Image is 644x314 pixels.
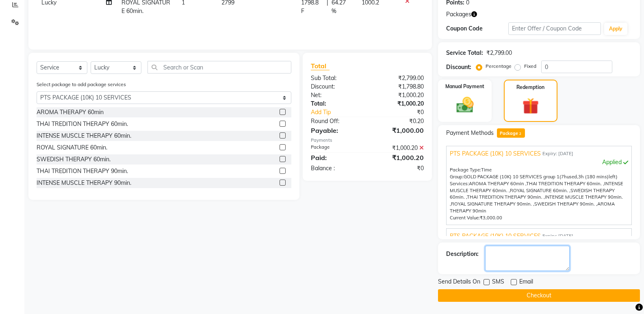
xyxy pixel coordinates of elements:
[486,49,512,57] div: ₹2,799.00
[438,277,480,288] span: Send Details On
[469,181,526,186] span: AROMA THERAPY 60min ,
[311,137,424,144] div: Payments
[367,144,430,152] div: ₹1,000.20
[305,74,367,82] div: Sub Total:
[305,164,367,173] div: Balance :
[518,132,523,136] span: 2
[542,150,573,157] span: Expiry: [DATE]
[37,81,126,88] label: Select package to add package services
[526,181,604,186] span: THAI TREDITION THERAPY 60min. ,
[534,201,597,207] span: SWEDISH THERAPY 90min. ,
[367,74,430,82] div: ₹2,799.00
[438,289,640,302] button: Checkout
[37,132,131,140] div: INTENSE MUSCLE THERAPY 60min.
[480,215,502,221] span: ₹3,000.00
[147,61,291,74] input: Search or Scan
[305,126,367,135] div: Payable:
[367,153,430,162] div: ₹1,000.20
[497,128,525,138] span: Package
[446,49,483,57] div: Service Total:
[451,95,479,115] img: _cash.svg
[305,100,367,108] div: Total:
[446,129,494,137] span: Payment Methods
[37,179,131,187] div: INTENSE MUSCLE THERAPY 90min.
[37,108,104,117] div: AROMA THERAPY 60min
[446,24,508,33] div: Coupon Code
[464,174,559,180] span: GOLD PACKAGE (10K) 10 SERVICES group 1
[542,233,573,240] span: Expiry: [DATE]
[451,201,534,207] span: ROYAL SIGNATURE THERAPY 90min. ,
[367,126,430,135] div: ₹1,000.00
[445,83,484,90] label: Manual Payment
[464,174,618,180] span: used, left)
[450,158,628,167] div: Applied
[37,155,111,164] div: SWEDISH THERAPY 60min.
[486,63,512,70] label: Percentage
[446,250,479,258] div: Description:
[517,96,544,116] img: _gift.svg
[604,23,627,35] button: Apply
[367,100,430,108] div: ₹1,000.20
[305,108,378,117] a: Add Tip
[492,277,504,288] span: SMS
[367,164,430,173] div: ₹0
[450,215,480,221] span: Current Value:
[305,153,367,162] div: Paid:
[519,277,533,288] span: Email
[305,82,367,91] div: Discount:
[450,174,464,180] span: Group:
[467,194,545,200] span: THAI TREDITION THERAPY 90min. ,
[305,144,367,152] div: Package
[481,167,492,173] span: Time
[508,22,601,35] input: Enter Offer / Coupon Code
[450,167,481,173] span: Package Type:
[510,188,570,193] span: ROYAL SIGNATURE 60min. ,
[446,63,471,71] div: Discount:
[311,62,330,70] span: Total
[524,63,536,70] label: Fixed
[305,117,367,126] div: Round Off:
[450,232,541,240] span: PTS PACKAGE (10K) 10 SERVICES
[367,91,430,100] div: ₹1,000.20
[367,117,430,126] div: ₹0.20
[367,82,430,91] div: ₹1,798.80
[37,167,128,175] div: THAI TREDITION THERAPY 90min.
[578,174,609,180] span: 3h (180 mins)
[37,143,107,152] div: ROYAL SIGNATURE 60min.
[516,84,544,91] label: Redemption
[446,10,471,19] span: Packages
[559,174,567,180] span: (7h
[450,181,623,193] span: INTENSE MUSCLE THERAPY 60min. ,
[450,188,615,200] span: SWEDISH THERAPY 60min. ,
[37,120,128,128] div: THAI TREDITION THERAPY 60min.
[378,108,430,117] div: ₹0
[450,181,469,186] span: Services:
[305,91,367,100] div: Net:
[450,149,541,158] span: PTS PACKAGE (10K) 10 SERVICES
